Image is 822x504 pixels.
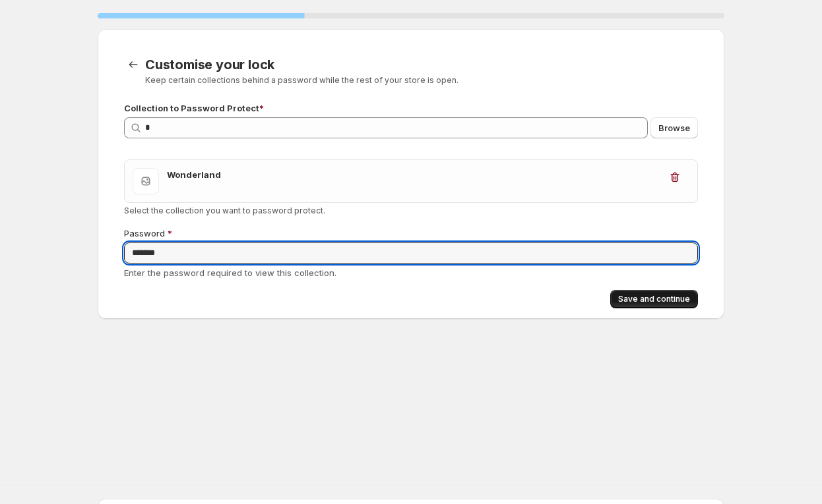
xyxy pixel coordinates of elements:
[124,206,698,216] p: Select the collection you want to password protect.
[167,168,660,181] h3: Wonderland
[124,55,142,74] button: CustomisationStep.backToTemplates
[124,267,336,278] span: Enter the password required to view this collection.
[610,290,698,308] button: Save and continue
[618,294,690,304] span: Save and continue
[124,228,165,238] span: Password
[124,101,698,115] p: Collection to Password Protect
[145,75,698,86] p: Keep certain collections behind a password while the rest of your store is open.
[658,121,690,134] span: Browse
[650,117,698,138] button: Browse
[145,57,274,72] span: Customise your lock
